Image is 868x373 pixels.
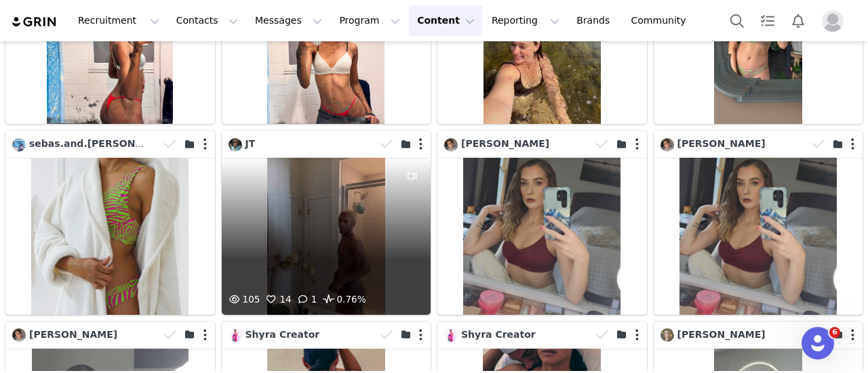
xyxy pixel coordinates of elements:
[677,329,766,340] span: [PERSON_NAME]
[295,294,317,305] span: 1
[320,292,366,308] span: 0.76%
[331,5,408,36] button: Program
[12,328,26,342] img: 2d8619ee-410d-4bf1-bfee-3776a99f0308.jpg
[783,5,813,36] button: Notifications
[245,138,256,149] span: JT
[12,138,26,152] img: 3ad82fcf-8aea-4763-80a5-51df2998841b.jpg
[802,327,834,359] iframe: Intercom live chat
[484,5,568,36] button: Reporting
[29,329,117,340] span: [PERSON_NAME]
[444,328,458,342] img: 03e5f536-1023-47c6-8aac-e429d1121a03.jpg
[822,10,844,32] img: placeholder-profile.jpg
[29,138,176,149] span: sebas.and.[PERSON_NAME]
[829,327,840,338] span: 6
[753,5,783,36] a: Tasks
[722,5,752,36] button: Search
[409,5,483,36] button: Content
[814,10,857,32] button: Profile
[245,329,320,340] span: Shyra Creator
[11,16,58,28] img: grin logo
[444,138,458,152] img: 2d8619ee-410d-4bf1-bfee-3776a99f0308.jpg
[168,5,246,36] button: Contacts
[461,138,549,149] span: [PERSON_NAME]
[461,329,536,340] span: Shyra Creator
[70,5,167,36] button: Recruitment
[226,294,260,305] span: 105
[247,5,330,36] button: Messages
[229,328,242,342] img: 03e5f536-1023-47c6-8aac-e429d1121a03.jpg
[263,294,291,305] span: 14
[677,138,766,149] span: [PERSON_NAME]
[568,5,622,36] a: Brands
[229,138,242,152] img: 319c66f6-873a-4c26-abd8-67b677a50b40.jpg
[660,328,674,342] img: 054890fa-6c56-4390-9288-8709e237f81b.jpg
[660,138,674,152] img: 2d8619ee-410d-4bf1-bfee-3776a99f0308.jpg
[623,5,701,36] a: Community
